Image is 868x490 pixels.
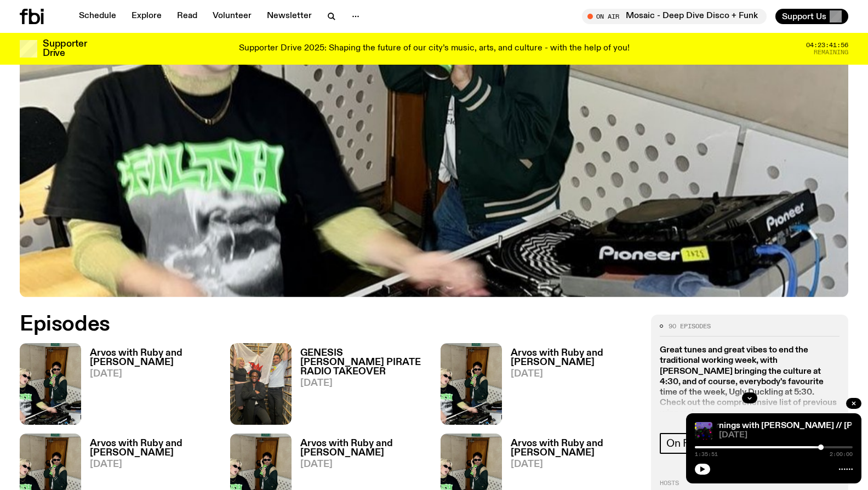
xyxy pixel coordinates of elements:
[782,12,826,21] span: Support Us
[830,452,853,457] span: 2:00:00
[20,315,568,334] h2: Episodes
[90,369,217,379] span: [DATE]
[582,9,767,24] button: On AirMosaic - Deep Dive Disco + Funk
[90,439,217,458] h3: Arvos with Ruby and [PERSON_NAME]
[775,9,848,24] button: Support Us
[300,460,427,469] span: [DATE]
[695,452,718,457] span: 1:35:51
[81,349,217,425] a: Arvos with Ruby and [PERSON_NAME][DATE]
[666,437,723,449] span: On Rotation
[170,9,204,24] a: Read
[719,431,853,440] span: [DATE]
[814,49,848,55] span: Remaining
[90,460,217,469] span: [DATE]
[90,349,217,367] h3: Arvos with Ruby and [PERSON_NAME]
[292,349,427,425] a: GENESIS [PERSON_NAME] PIRATE RADIO TAKEOVER[DATE]
[206,9,258,24] a: Volunteer
[20,343,81,425] img: Ruby wears a Collarbones t shirt and pretends to play the DJ decks, Al sings into a pringles can....
[669,323,711,329] span: 90 episodes
[300,439,427,458] h3: Arvos with Ruby and [PERSON_NAME]
[660,433,730,454] a: On Rotation
[441,343,502,425] img: Ruby wears a Collarbones t shirt and pretends to play the DJ decks, Al sings into a pringles can....
[511,439,638,458] h3: Arvos with Ruby and [PERSON_NAME]
[239,44,630,54] p: Supporter Drive 2025: Shaping the future of our city’s music, arts, and culture - with the help o...
[260,9,318,24] a: Newsletter
[511,349,638,367] h3: Arvos with Ruby and [PERSON_NAME]
[502,349,638,425] a: Arvos with Ruby and [PERSON_NAME][DATE]
[511,460,638,469] span: [DATE]
[511,369,638,379] span: [DATE]
[806,42,848,48] span: 04:23:41:56
[72,9,123,24] a: Schedule
[660,346,837,418] strong: Great tunes and great vibes to end the traditional working week, with [PERSON_NAME] bringing the ...
[125,9,168,24] a: Explore
[43,39,87,58] h3: Supporter Drive
[300,379,427,388] span: [DATE]
[300,349,427,377] h3: GENESIS [PERSON_NAME] PIRATE RADIO TAKEOVER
